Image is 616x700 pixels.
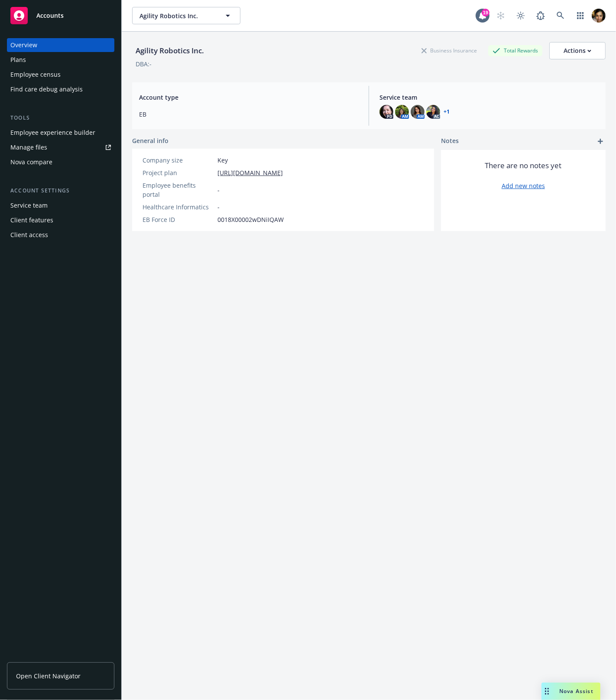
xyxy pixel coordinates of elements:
[7,82,114,96] a: Find care debug analysis
[217,215,284,224] span: 0018X00002wDNiIQAW
[132,45,207,56] div: Agility Robotics Inc.
[7,3,114,28] a: Accounts
[485,160,562,171] span: There are no notes yet
[136,59,152,68] div: DBA: -
[10,38,37,52] div: Overview
[502,181,545,190] a: Add new notes
[541,683,600,700] button: Nova Assist
[426,105,440,119] img: photo
[441,136,459,147] span: Notes
[7,213,114,227] a: Client features
[217,156,228,165] span: Key
[411,105,425,119] img: photo
[7,126,114,140] a: Employee experience builder
[541,683,552,700] div: Drag to move
[512,7,529,24] a: Toggle theme
[10,199,48,212] div: Service team
[132,136,169,145] span: General info
[10,228,48,242] div: Client access
[10,126,95,140] div: Employee experience builder
[10,53,26,67] div: Plans
[7,140,114,154] a: Manage files
[7,38,114,52] a: Overview
[592,9,606,23] img: photo
[488,45,542,56] div: Total Rewards
[36,12,64,19] span: Accounts
[572,7,589,24] a: Switch app
[549,42,606,59] button: Actions
[217,202,220,212] span: -
[552,7,569,24] a: Search
[10,155,52,169] div: Nova compare
[379,105,393,119] img: photo
[7,68,114,81] a: Employee census
[143,215,214,224] div: EB Force ID
[444,109,450,114] a: +1
[7,228,114,242] a: Client access
[7,199,114,212] a: Service team
[217,168,283,177] a: [URL][DOMAIN_NAME]
[10,82,83,96] div: Find care debug analysis
[16,671,81,680] span: Open Client Navigator
[143,168,214,177] div: Project plan
[395,105,409,119] img: photo
[143,156,214,165] div: Company size
[7,114,114,122] div: Tools
[492,7,509,24] a: Start snowing
[379,93,599,102] span: Service team
[7,155,114,169] a: Nova compare
[10,68,61,81] div: Employee census
[532,7,549,24] a: Report a Bug
[482,9,490,16] div: 19
[139,93,358,102] span: Account type
[10,140,47,154] div: Manage files
[7,186,114,195] div: Account settings
[139,110,358,119] span: EB
[143,202,214,212] div: Healthcare Informatics
[132,7,240,24] button: Agility Robotics Inc.
[217,186,220,195] span: -
[10,213,53,227] div: Client features
[139,11,214,20] span: Agility Robotics Inc.
[143,181,214,199] div: Employee benefits portal
[7,53,114,67] a: Plans
[564,42,591,59] div: Actions
[417,45,481,56] div: Business Insurance
[595,136,606,147] a: add
[559,687,593,695] span: Nova Assist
